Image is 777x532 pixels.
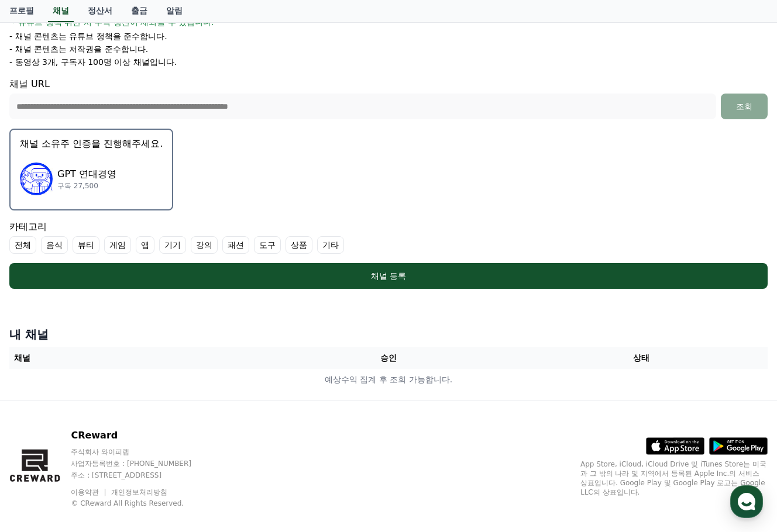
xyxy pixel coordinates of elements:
[37,388,44,398] span: 홈
[222,236,249,254] label: 패션
[254,236,281,254] label: 도구
[73,236,99,254] label: 뷰티
[9,347,262,369] th: 채널
[9,43,148,55] p: - 채널 콘텐츠는 저작권을 준수합니다.
[515,347,768,369] th: 상태
[721,94,768,119] button: 조회
[191,236,218,254] label: 강의
[286,236,312,254] label: 상품
[4,371,77,400] a: 홈
[9,326,768,343] h4: 내 채널
[726,101,763,112] div: 조회
[9,30,167,42] p: - 채널 콘텐츠는 유튜브 정책을 준수합니다.
[9,263,768,289] button: 채널 등록
[20,137,163,151] p: 채널 소유주 인증을 진행해주세요.
[71,471,214,480] p: 주소 : [STREET_ADDRESS]
[317,236,344,254] label: 기타
[71,499,214,508] p: © CReward All Rights Reserved.
[104,236,131,254] label: 게임
[41,236,68,254] label: 음식
[57,181,116,191] p: 구독 27,500
[136,236,154,254] label: 앱
[9,129,173,210] button: 채널 소유주 인증을 진행해주세요. GPT 연대경영 GPT 연대경영 구독 27,500
[9,220,768,254] div: 카테고리
[9,236,36,254] label: 전체
[33,270,744,282] div: 채널 등록
[111,488,167,496] a: 개인정보처리방침
[9,369,768,391] td: 예상수익 집계 후 조회 가능합니다.
[9,77,768,119] div: 채널 URL
[71,488,108,496] a: 이용약관
[57,167,116,181] p: GPT 연대경영
[151,371,225,400] a: 설정
[71,429,214,443] p: CReward
[159,236,186,254] label: 기기
[71,447,214,457] p: 주식회사 와이피랩
[262,347,515,369] th: 승인
[71,459,214,468] p: 사업자등록번호 : [PHONE_NUMBER]
[181,388,195,398] span: 설정
[77,371,151,400] a: 대화
[9,56,177,68] p: - 동영상 3개, 구독자 100명 이상 채널입니다.
[107,389,121,398] span: 대화
[20,163,53,195] img: GPT 연대경영
[580,460,768,497] p: App Store, iCloud, iCloud Drive 및 iTunes Store는 미국과 그 밖의 나라 및 지역에서 등록된 Apple Inc.의 서비스 상표입니다. Goo...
